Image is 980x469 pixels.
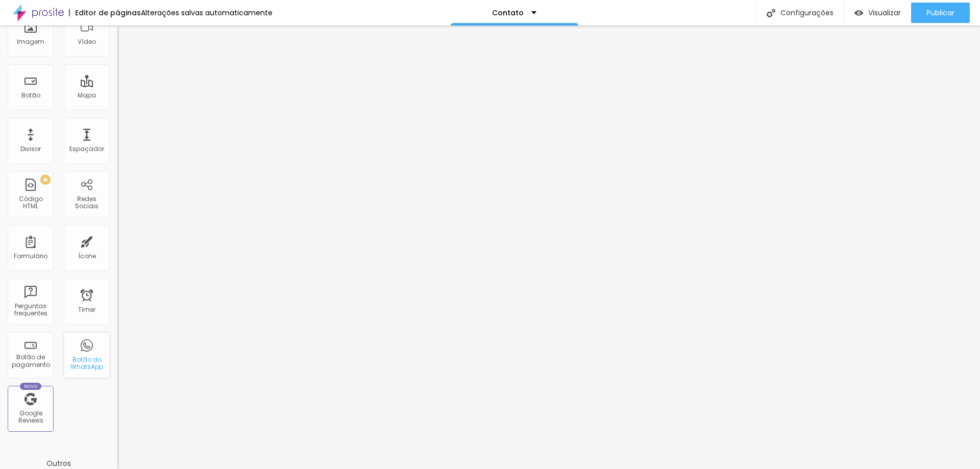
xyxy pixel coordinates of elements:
[69,9,141,16] div: Editor de páginas
[10,354,51,368] div: Botão de pagamento
[844,3,911,23] button: Visualizar
[767,9,775,17] img: Icone
[492,9,524,16] p: Contato
[911,3,970,23] button: Publicar
[17,38,44,45] div: Imagem
[10,195,51,210] div: Código HTML
[14,253,47,260] div: Formulário
[117,26,980,469] iframe: Editor
[20,145,41,153] div: Divisor
[66,195,107,210] div: Redes Sociais
[78,38,96,45] div: Vídeo
[78,253,96,260] div: Ícone
[141,9,273,16] div: Alterações salvas automaticamente
[868,9,901,17] span: Visualizar
[20,383,42,390] div: Novo
[66,356,107,371] div: Botão do WhatsApp
[926,9,954,17] span: Publicar
[10,410,51,425] div: Google Reviews
[854,9,863,17] img: view-1.svg
[10,303,51,317] div: Perguntas frequentes
[78,306,95,313] div: Timer
[78,92,96,99] div: Mapa
[69,145,104,153] div: Espaçador
[21,92,40,99] div: Botão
